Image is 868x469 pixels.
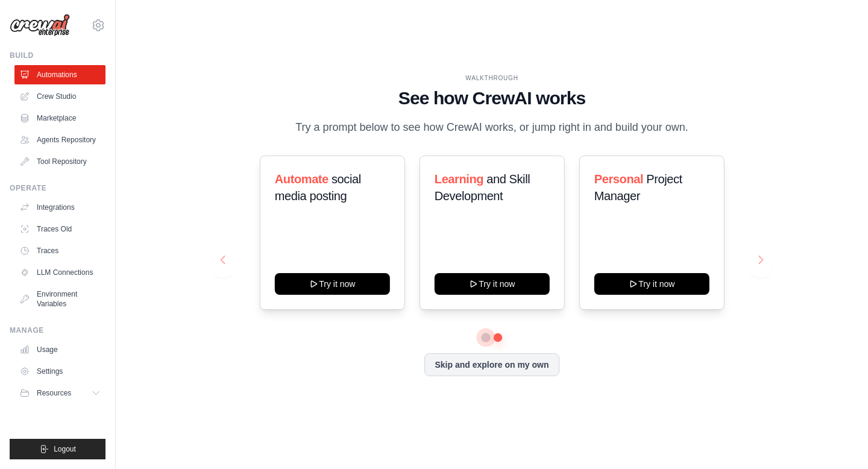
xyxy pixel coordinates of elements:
[274,273,389,295] button: Try it now
[274,172,328,186] span: Automate
[14,340,105,359] a: Usage
[424,353,559,376] button: Skip and explore on my own
[14,198,105,217] a: Integrations
[37,388,71,398] span: Resources
[221,74,763,83] div: WALKTHROUGH
[14,65,105,84] a: Automations
[14,152,105,171] a: Tool Repository
[14,285,105,313] a: Environment Variables
[14,130,105,150] a: Agents Repository
[14,109,105,128] a: Marketplace
[14,241,105,260] a: Traces
[221,87,763,109] h1: See how CrewAI works
[14,383,105,403] button: Resources
[594,172,682,203] span: Project Manager
[14,263,105,282] a: LLM Connections
[10,183,105,193] div: Operate
[10,51,105,60] div: Build
[14,219,105,239] a: Traces Old
[434,172,529,203] span: and Skill Development
[594,273,709,295] button: Try it now
[434,273,549,295] button: Try it now
[10,14,70,37] img: Logo
[289,119,694,136] p: Try a prompt below to see how CrewAI works, or jump right in and build your own.
[274,172,360,203] span: social media posting
[14,87,105,106] a: Crew Studio
[594,172,643,186] span: Personal
[434,172,483,186] span: Learning
[10,326,105,335] div: Manage
[10,439,105,459] button: Logout
[14,362,105,381] a: Settings
[54,444,76,454] span: Logout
